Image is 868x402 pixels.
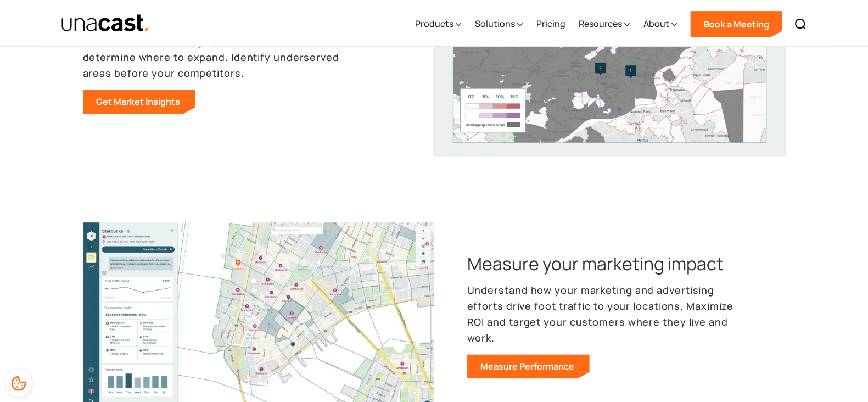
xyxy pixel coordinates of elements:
div: About [643,2,677,47]
div: Solutions [474,17,514,30]
a: home [61,14,150,33]
a: Pricing [536,2,565,47]
a: Get Market Insights [83,90,195,114]
div: Products [415,17,453,30]
h3: Measure your marketing impact [467,252,724,276]
div: Cookie Preferences [5,370,32,397]
div: Resources [578,2,630,47]
a: Book a Meeting [690,11,782,37]
div: Products [415,2,461,47]
div: Solutions [474,2,523,47]
div: Resources [578,17,621,30]
div: About [643,17,669,30]
img: Search icon [794,18,807,31]
img: Unacast text logo [61,14,150,33]
a: Measure Performance [467,354,590,378]
p: Understand how your marketing and advertising efforts drive foot traffic to your locations. Maxim... [467,282,753,345]
p: Use foot traffic, demographic, and location data to determine where to expand. Identify underserv... [83,33,368,81]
